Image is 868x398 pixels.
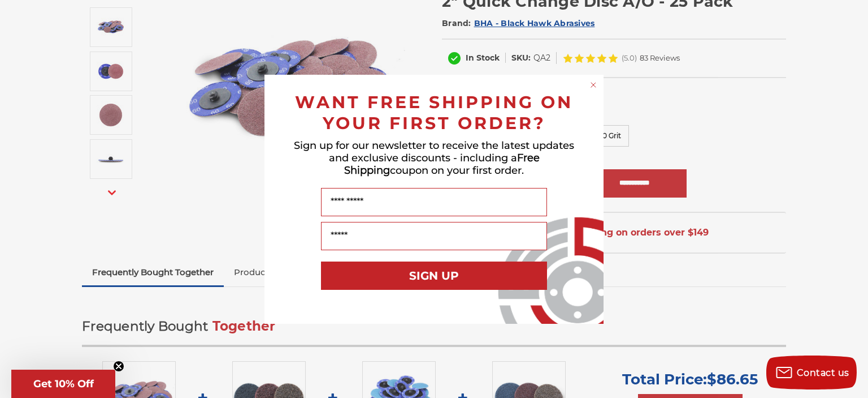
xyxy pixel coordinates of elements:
span: Contact us [797,367,849,378]
button: SIGN UP [321,262,547,290]
div: Get 10% OffClose teaser [11,370,115,398]
button: Close dialog [588,79,599,91]
span: Get 10% Off [33,378,94,390]
button: Close teaser [113,361,124,372]
span: Free Shipping [344,152,540,177]
span: Sign up for our newsletter to receive the latest updates and exclusive discounts - including a co... [294,139,574,177]
span: WANT FREE SHIPPING ON YOUR FIRST ORDER? [295,92,573,134]
button: Contact us [766,356,857,390]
